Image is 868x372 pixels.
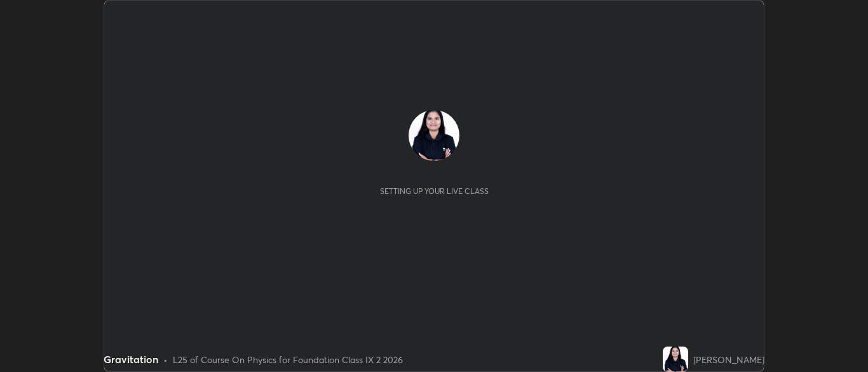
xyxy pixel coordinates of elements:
[409,110,459,161] img: abfed3403e5940d69db7ef5c0e24dee9.jpg
[663,347,688,372] img: abfed3403e5940d69db7ef5c0e24dee9.jpg
[163,353,168,366] div: •
[104,352,158,367] div: Gravitation
[380,186,489,196] div: Setting up your live class
[693,353,764,366] div: [PERSON_NAME]
[173,353,403,366] div: L25 of Course On Physics for Foundation Class IX 2 2026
